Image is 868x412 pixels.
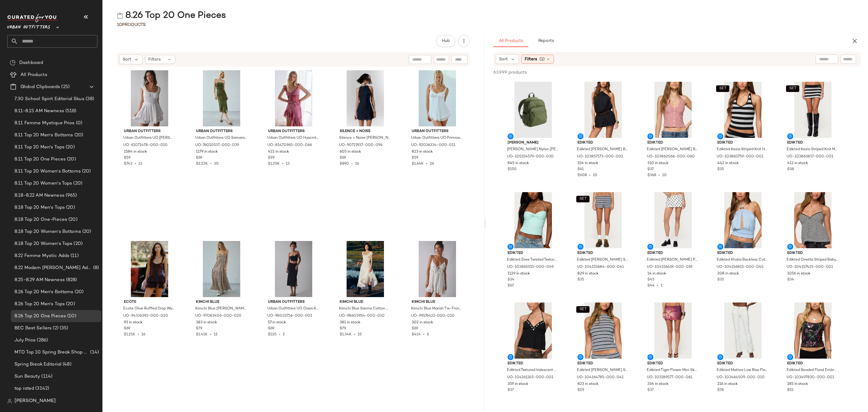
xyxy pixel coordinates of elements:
span: • [656,173,662,177]
span: UO-104155684-000-041 [577,265,624,270]
span: UO-103865515-000-049 [507,265,554,270]
span: $69 [268,326,274,331]
span: $37 [508,388,514,393]
span: UO-98603954-000-010 [339,313,385,319]
span: $61 [577,167,584,172]
span: (828) [65,277,77,284]
img: 99176422_010_b [407,241,468,297]
span: Edikted [647,251,699,256]
span: Edikted [647,361,699,366]
span: $35 [717,167,724,172]
span: Silence + Noise [PERSON_NAME] Cutout Shift Dress in Rinsed Denim, Women's at Urban Outfitters [339,135,390,141]
span: 16 [141,333,145,337]
span: UO-103857173-000-001 [577,154,623,160]
span: $368 [647,173,656,177]
span: • [280,162,286,166]
span: 10 [662,173,667,177]
span: UO-104157425-000-001 [787,265,833,270]
span: 12 [214,333,218,337]
img: 104155684_041_m [573,192,634,248]
span: All Products [498,39,523,43]
img: 92036334_011_b [407,70,468,126]
span: Edikted [787,140,838,146]
span: $2.22K [196,162,208,166]
span: 845 in stock [508,161,529,166]
span: $67 [508,284,514,288]
img: 104156815_045_m [712,192,773,248]
span: UO-94336393-000-020 [123,313,168,319]
span: $99 [268,155,275,161]
span: UO-103863759-000-001 [717,154,763,160]
span: Edikted [717,251,769,256]
span: • [277,333,283,337]
span: Edikted [577,251,629,256]
span: 334 in stock [647,382,668,387]
span: $34 [508,277,514,283]
img: 98603954_010_b [335,241,396,297]
span: UO-61071478-000-010 [123,143,168,148]
span: Urban Outfitters [412,129,463,134]
span: Hub [442,39,450,43]
span: Edikted Zoee Twisted Textured Halter Top in Aqua, Women's at Urban Outfitters [507,257,558,263]
span: $45 [647,277,654,283]
button: SET [786,85,799,92]
span: 383 in stock [196,320,217,325]
span: 359 in stock [508,382,528,387]
span: 7.30 School Spirit Editorial Skus [14,96,84,103]
span: top rated [14,385,34,392]
span: UO-81470965-000-066 [267,143,312,148]
span: 8.11-8.15 AM Newness [14,108,64,115]
span: Kimchi Blue [PERSON_NAME] Smocked Tiered Maxi Dress in Brown, Women's at Urban Outfitters [195,306,247,312]
img: 103863817_001_m [782,82,843,138]
span: • [352,333,358,337]
span: Reports [538,39,554,43]
span: Edikted [647,140,699,146]
span: (114) [40,373,52,380]
span: 14 in stock [647,271,666,277]
span: 2 [283,333,285,337]
span: 1584 in stock [124,149,147,155]
span: UO-104164785-000-041 [577,375,624,380]
span: Edikted Kezia Striped Knit Mini Skort in Black, Women's at Urban Outfitters [787,147,838,152]
img: 94336393_020_b [119,241,180,297]
span: $1.64K [412,162,424,166]
span: 8.11 Top 20 One Pieces [14,156,66,163]
span: SET [719,87,726,91]
span: $51 [787,388,794,393]
span: Edikted Orietta Striped Babydoll Top in Black, Women's at Urban Outfitters [787,257,838,263]
span: [PERSON_NAME] [508,140,559,146]
span: Sort [123,56,131,63]
span: 63,999 products [493,69,527,76]
span: 8.18-8.22 AM Newness [14,192,64,199]
span: Spring Break Editorial [14,361,61,368]
span: 8.11 Top 20 Women's Bottoms [14,168,81,175]
span: (20) [72,240,83,247]
img: 61071478_010_b [119,70,180,126]
span: SET [789,87,796,91]
span: 13 [138,162,142,166]
span: MTD Top 10 Spring Break Shop 4.1 [14,349,89,356]
span: Silence + Noise [340,129,391,134]
span: Edikted [717,361,769,366]
button: Hub [436,35,455,47]
span: Kimchi Blue [340,299,391,305]
img: 97083406_020_b [191,241,252,297]
img: 104161245_001_m [503,303,564,359]
span: $69 [412,326,418,331]
span: UO-103497830-000-001 [787,375,834,380]
span: (20) [81,168,91,175]
span: (20) [81,228,91,235]
span: BEC Best Sellers (2) [14,325,58,332]
span: • [587,173,593,177]
span: (518) [64,108,77,115]
span: (20) [65,204,75,211]
span: Edikted [PERSON_NAME] Striped Shorts in Navy, Women's at Urban Outfitters [577,257,628,263]
span: Global Clipboards [20,84,60,90]
img: svg%3e [10,60,16,66]
span: Edikted Tiger Flower Mini Skort in [GEOGRAPHIC_DATA], Women's at Urban Outfitters [647,368,698,373]
button: SET [576,196,590,202]
span: $743 [124,162,132,166]
img: 76010537_039_b [191,70,252,126]
span: All Products [20,71,47,78]
span: Urban Outfitters UO [PERSON_NAME] Tiered Ruffle Romper in White at Urban Outfitters [123,135,175,141]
